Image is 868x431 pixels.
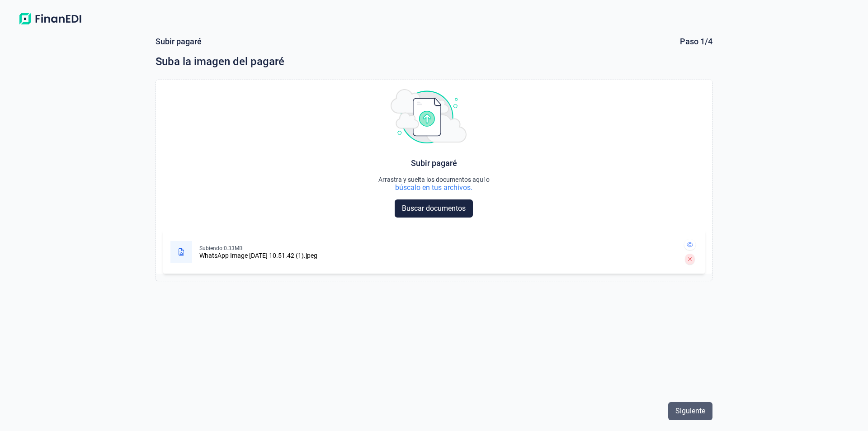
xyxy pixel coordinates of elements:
button: Buscar documentos [395,199,473,218]
div: Subir pagaré [411,158,457,169]
img: Logo de aplicación [14,11,86,27]
div: WhatsApp Image [DATE] 10.51.42 (1).jpeg [199,252,317,259]
div: Subir pagaré [156,36,202,47]
span: Siguiente [675,406,705,417]
button: Siguiente [668,402,712,420]
div: Suba la imagen del pagaré [156,54,712,69]
div: Arrastra y suelta los documentos aquí o [378,176,490,183]
div: Paso 1/4 [680,36,712,47]
div: Subiendo: 0.33MB [199,245,317,252]
div: búscalo en tus archivos. [395,183,472,192]
img: upload img [391,89,467,143]
div: búscalo en tus archivos. [378,183,490,192]
span: Buscar documentos [402,203,466,214]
